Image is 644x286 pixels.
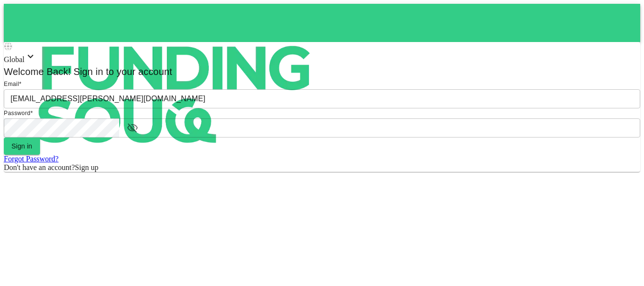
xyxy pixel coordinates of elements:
[4,163,75,171] span: Don't have an account?
[75,163,98,171] span: Sign up
[4,155,59,163] a: Forgot Password?
[4,4,640,42] a: logo
[4,4,347,185] img: logo
[4,110,31,117] span: Password
[4,81,19,87] span: Email
[4,51,640,64] div: Global
[4,138,40,155] button: Sign in
[71,66,173,77] span: Sign in to your account
[4,89,640,108] input: email
[4,66,71,77] span: Welcome Back!
[4,118,119,138] input: password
